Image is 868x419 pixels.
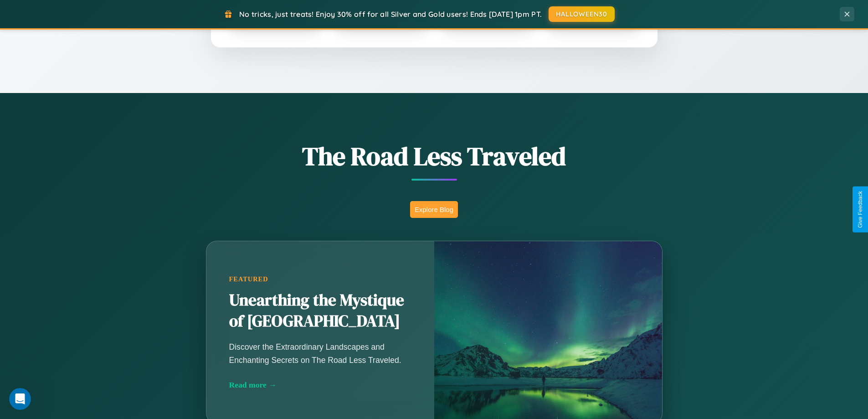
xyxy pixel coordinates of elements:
h2: Unearthing the Mystique of [GEOGRAPHIC_DATA] [229,290,411,332]
p: Discover the Extraordinary Landscapes and Enchanting Secrets on The Road Less Traveled. [229,341,411,366]
span: No tricks, just treats! Enjoy 30% off for all Silver and Gold users! Ends [DATE] 1pm PT. [239,10,542,19]
button: HALLOWEEN30 [549,6,615,22]
div: Give Feedback [857,191,863,228]
div: Featured [229,275,411,283]
button: Explore Blog [410,201,458,218]
iframe: Intercom live chat [9,388,31,410]
h1: The Road Less Traveled [161,139,708,174]
div: Read more → [229,380,411,390]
